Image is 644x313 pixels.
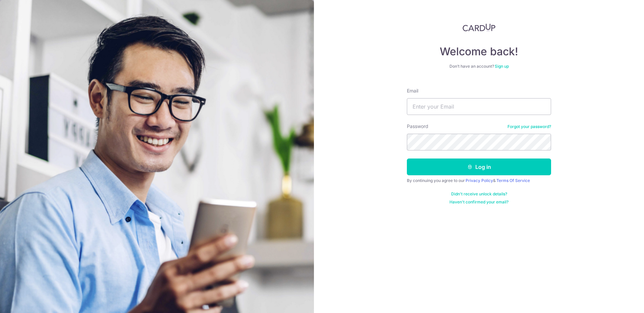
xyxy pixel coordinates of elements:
[407,123,428,130] label: Password
[463,23,495,32] img: CardUp Logo
[507,124,551,129] a: Forgot your password?
[496,178,530,183] a: Terms Of Service
[407,159,551,175] button: Log in
[407,87,418,94] label: Email
[407,45,551,58] h4: Welcome back!
[407,98,551,115] input: Enter your Email
[495,64,509,69] a: Sign up
[407,64,551,69] div: Don’t have an account?
[451,191,507,197] a: Didn't receive unlock details?
[407,178,551,183] div: By continuing you agree to our &
[466,178,493,183] a: Privacy Policy
[449,199,508,205] a: Haven't confirmed your email?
